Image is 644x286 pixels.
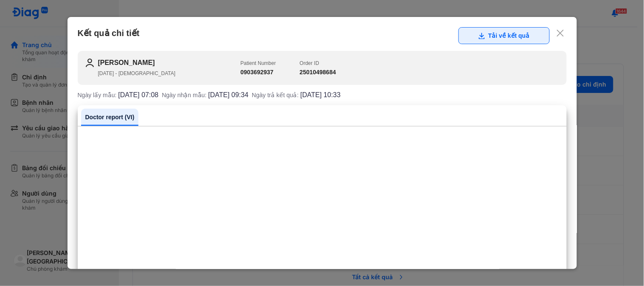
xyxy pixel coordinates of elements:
h2: [PERSON_NAME] [98,58,241,68]
div: Ngày lấy mẫu: [78,92,159,98]
span: Order ID [300,60,319,66]
h3: 25010498684 [300,68,336,77]
div: Kết quả chi tiết [78,27,567,44]
span: [DATE] 10:33 [301,92,341,98]
h3: 0903692937 [241,68,276,77]
div: Ngày trả kết quả: [252,92,340,98]
a: Doctor report (VI) [81,109,139,126]
span: [DATE] 07:08 [118,92,158,98]
div: Ngày nhận mẫu: [162,92,248,98]
span: [DATE] - [DEMOGRAPHIC_DATA] [98,70,176,76]
button: Tải về kết quả [458,27,550,44]
span: [DATE] 09:34 [208,92,248,98]
span: Patient Number [241,60,276,66]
